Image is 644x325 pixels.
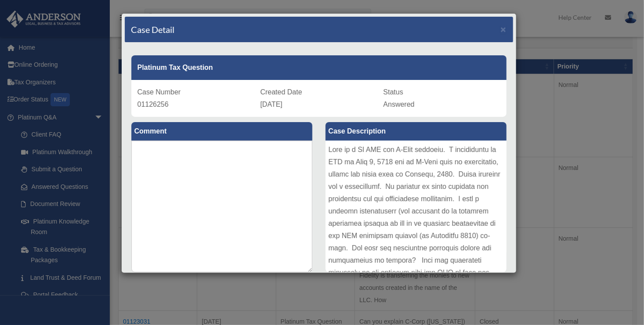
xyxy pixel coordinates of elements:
div: Lore ip d SI AME con A-Elit seddoeiu. T incididuntu la ETD ma Aliq 9, 5718 eni ad M-Veni quis no ... [326,141,507,272]
span: Case Number [137,88,181,96]
span: Created Date [260,88,302,96]
span: [DATE] [260,101,282,108]
label: Case Description [326,122,507,141]
label: Comment [131,122,312,141]
h4: Case Detail [131,23,175,36]
button: Close [501,25,507,34]
span: 01126256 [137,101,169,108]
div: Platinum Tax Question [131,55,507,80]
span: Status [384,88,403,96]
span: Answered [384,101,415,108]
span: × [501,24,507,34]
